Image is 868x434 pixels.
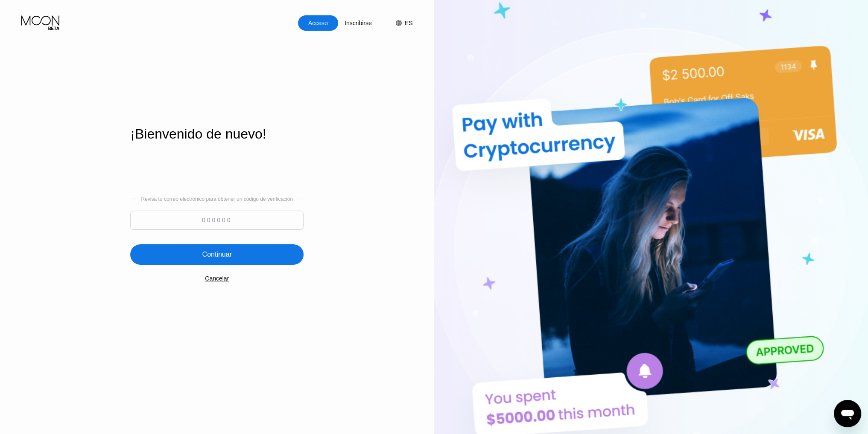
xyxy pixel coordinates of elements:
[141,196,293,202] font: Revisa tu correo electrónico para obtener un código de verificación
[345,20,372,26] font: Inscribirse
[298,15,338,31] div: Acceso
[834,400,861,427] iframe: Botón para iniciar la ventana de mensajería
[130,126,266,142] font: ¡Bienvenido de nuevo!
[338,15,378,31] div: Inscribirse
[308,20,328,26] font: Acceso
[205,275,229,282] font: Cancelar
[130,244,304,265] div: Continuar
[405,20,413,26] font: ES
[130,211,304,230] input: 000000
[202,251,232,258] font: Continuar
[387,15,413,31] div: ES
